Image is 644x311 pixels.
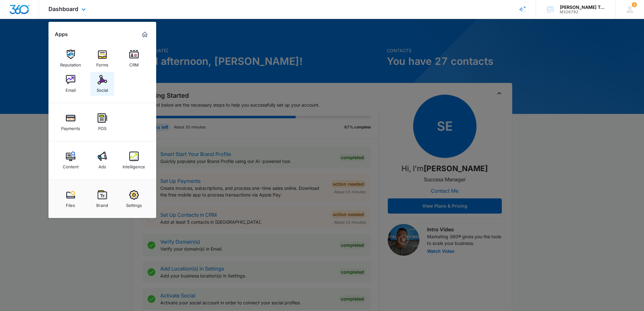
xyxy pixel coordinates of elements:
a: Forms [90,47,114,71]
div: Email [66,84,76,93]
a: Marketing 360® Dashboard [140,29,150,40]
a: Brand [90,187,114,211]
div: account id [560,10,606,14]
div: Intelligence [123,161,145,169]
a: Email [59,72,83,96]
div: CRM [129,59,139,67]
div: POS [98,123,106,131]
a: Reputation [59,47,83,71]
div: Social [97,84,108,93]
div: Ads [99,161,106,169]
div: notifications count [632,2,637,7]
div: Content [63,161,79,169]
a: Payments [59,110,83,134]
a: CRM [122,47,146,71]
a: Intelligence [122,148,146,172]
a: Social [90,72,114,96]
div: account name [560,5,606,10]
div: Settings [126,200,142,208]
div: Files [66,200,75,208]
div: Reputation [60,59,81,67]
div: Forms [96,59,108,67]
a: Content [59,148,83,172]
span: Dashboard [48,6,78,12]
a: POS [90,110,114,134]
a: Files [59,187,83,211]
h2: Apps [55,31,68,37]
a: Settings [122,187,146,211]
div: Payments [61,123,80,131]
a: Ads [90,148,114,172]
span: 1 [632,2,637,7]
div: Brand [96,200,108,208]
